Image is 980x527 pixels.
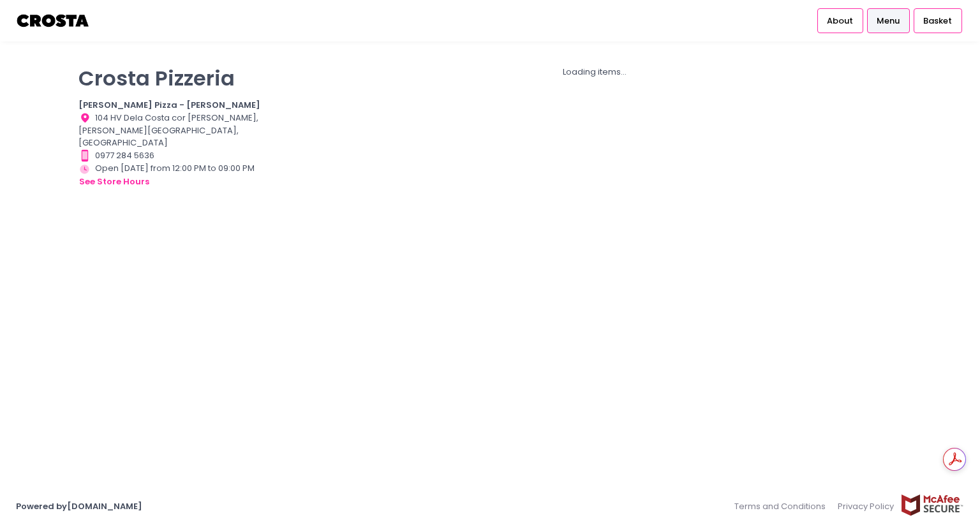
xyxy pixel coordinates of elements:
[877,15,900,27] span: Menu
[78,66,272,91] p: Crosta Pizzeria
[900,494,964,516] img: mcafee-secure
[832,494,901,519] a: Privacy Policy
[78,149,272,162] div: 0977 284 5636
[288,66,902,78] div: Loading items...
[827,15,853,27] span: About
[78,99,260,111] b: [PERSON_NAME] Pizza - [PERSON_NAME]
[16,10,91,32] img: logo
[16,500,142,512] a: Powered by[DOMAIN_NAME]
[867,8,910,33] a: Menu
[78,175,150,189] button: see store hours
[78,112,272,149] div: 104 HV Dela Costa cor [PERSON_NAME], [PERSON_NAME][GEOGRAPHIC_DATA], [GEOGRAPHIC_DATA]
[78,162,272,189] div: Open [DATE] from 12:00 PM to 09:00 PM
[817,8,863,33] a: About
[923,15,952,27] span: Basket
[734,494,832,519] a: Terms and Conditions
